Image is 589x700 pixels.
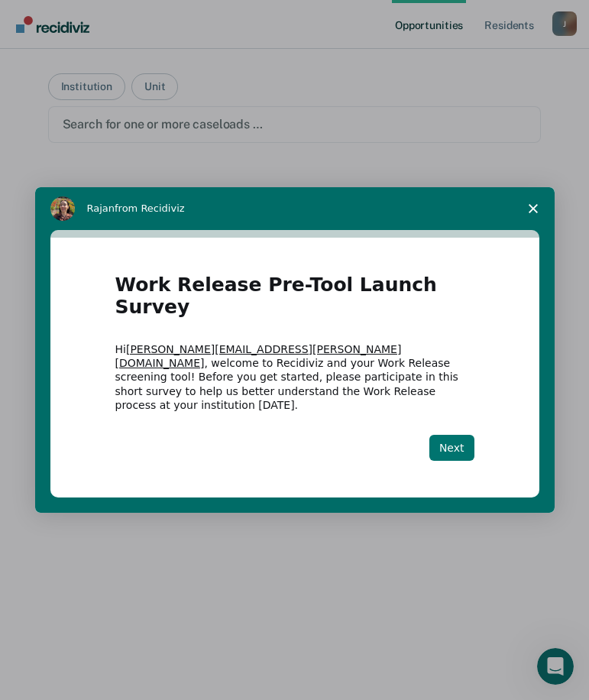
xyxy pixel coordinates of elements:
[429,435,474,461] button: Next
[115,203,185,214] span: from Recidiviz
[50,196,75,221] img: Profile image for Rajan
[87,203,115,214] span: Rajan
[115,343,402,369] a: [PERSON_NAME][EMAIL_ADDRESS][PERSON_NAME][DOMAIN_NAME]
[115,274,474,327] h1: Work Release Pre-Tool Launch Survey
[512,187,555,230] span: Close survey
[115,342,474,412] div: Hi , welcome to Recidiviz and your Work Release screening tool! Before you get started, please pa...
